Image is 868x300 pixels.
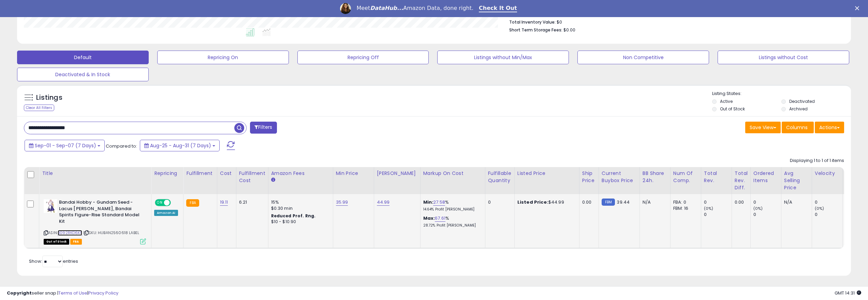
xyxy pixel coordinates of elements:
button: Non Competitive [577,51,709,64]
b: Short Term Storage Fees: [509,27,562,33]
span: Compared to: [106,143,137,149]
button: Columns [782,122,814,133]
div: Clear All Filters [24,105,54,111]
div: Amazon Fees [271,170,330,177]
div: Current Buybox Price [602,170,637,184]
a: 67.61 [435,215,445,222]
button: Listings without Min/Max [437,51,569,64]
div: Avg Selling Price [784,170,809,191]
div: Amazon AI [154,210,178,216]
a: 19.11 [220,199,228,206]
span: Columns [786,124,808,131]
div: $0.30 min [271,205,328,212]
span: Sep-01 - Sep-07 (7 Days) [35,142,96,149]
div: FBM: 16 [673,205,696,212]
small: FBA [186,199,199,207]
b: Reduced Prof. Rng. [271,213,316,219]
li: $0 [509,17,839,26]
small: (0%) [753,206,763,211]
div: Total Rev. Diff. [735,170,748,191]
div: Fulfillment Cost [239,170,265,184]
button: Aug-25 - Aug-31 (7 Days) [140,140,220,151]
div: Title [42,170,148,177]
b: Max: [423,215,435,221]
a: Terms of Use [58,290,87,296]
div: Listed Price [517,170,576,177]
div: ASIN: [44,199,146,244]
button: Filters [250,122,277,134]
div: Fulfillment [186,170,214,177]
b: Listed Price: [517,199,548,205]
a: 27.58 [433,199,445,206]
small: Amazon Fees. [271,177,275,183]
label: Deactivated [789,98,815,104]
small: (0%) [704,206,713,211]
div: 0 [815,212,842,218]
div: Ordered Items [753,170,778,184]
span: Aug-25 - Aug-31 (7 Days) [150,142,211,149]
button: Repricing Off [297,51,429,64]
a: 35.99 [336,199,348,206]
b: Min: [423,199,433,205]
label: Active [720,98,733,104]
div: Fulfillable Quantity [488,170,512,184]
div: Ship Price [582,170,596,184]
button: Default [17,51,149,64]
div: % [423,215,480,228]
div: FBA: 0 [673,199,696,205]
div: Total Rev. [704,170,729,184]
label: Out of Stock [720,106,745,112]
span: OFF [170,200,181,206]
div: Velocity [815,170,840,177]
div: 0.00 [582,199,593,205]
div: $44.99 [517,199,574,205]
div: Min Price [336,170,371,177]
small: (0%) [815,206,824,211]
small: FBM [602,199,615,206]
div: Cost [220,170,233,177]
div: Close [855,6,862,10]
div: [PERSON_NAME] [377,170,417,177]
div: 15% [271,199,328,205]
a: Check It Out [479,5,517,12]
p: Listing States: [712,91,851,97]
span: $0.00 [563,27,575,33]
span: Show: entries [29,258,78,264]
b: Bandai Hobby - Gundam Seed - Lacus [PERSON_NAME], Bandai Spirits Figure-Rise Standard Model Kit [59,199,142,226]
button: Actions [815,122,844,133]
div: 0.00 [735,199,745,205]
p: 14.64% Profit [PERSON_NAME] [423,207,480,212]
span: | SKU: HUBAN2560618 LABEL [83,230,139,235]
label: Archived [789,106,808,112]
strong: Copyright [7,290,32,296]
div: 0 [488,199,509,205]
div: Markup on Cost [423,170,482,177]
div: Num of Comp. [673,170,698,184]
div: BB Share 24h. [643,170,667,184]
button: Save View [745,122,781,133]
button: Listings without Cost [718,51,849,64]
div: N/A [784,199,807,205]
div: 0 [704,199,732,205]
div: N/A [643,199,665,205]
th: The percentage added to the cost of goods (COGS) that forms the calculator for Min & Max prices. [420,167,485,194]
div: % [423,199,480,212]
img: Profile image for Georgie [340,3,351,14]
div: Displaying 1 to 1 of 1 items [790,158,844,164]
i: DataHub... [370,5,403,11]
div: 6.21 [239,199,263,205]
button: Sep-01 - Sep-07 (7 Days) [25,140,105,151]
p: 28.72% Profit [PERSON_NAME] [423,223,480,228]
div: 0 [704,212,732,218]
span: 2025-09-12 14:31 GMT [835,290,861,296]
span: 39.44 [617,199,630,205]
button: Repricing On [157,51,289,64]
a: Privacy Policy [88,290,118,296]
b: Total Inventory Value: [509,19,556,25]
h5: Listings [36,93,62,103]
a: B092RKD6KP [58,230,82,236]
div: Meet Amazon Data, done right. [356,5,473,12]
div: 0 [753,212,781,218]
div: $10 - $10.90 [271,219,328,225]
div: Repricing [154,170,180,177]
